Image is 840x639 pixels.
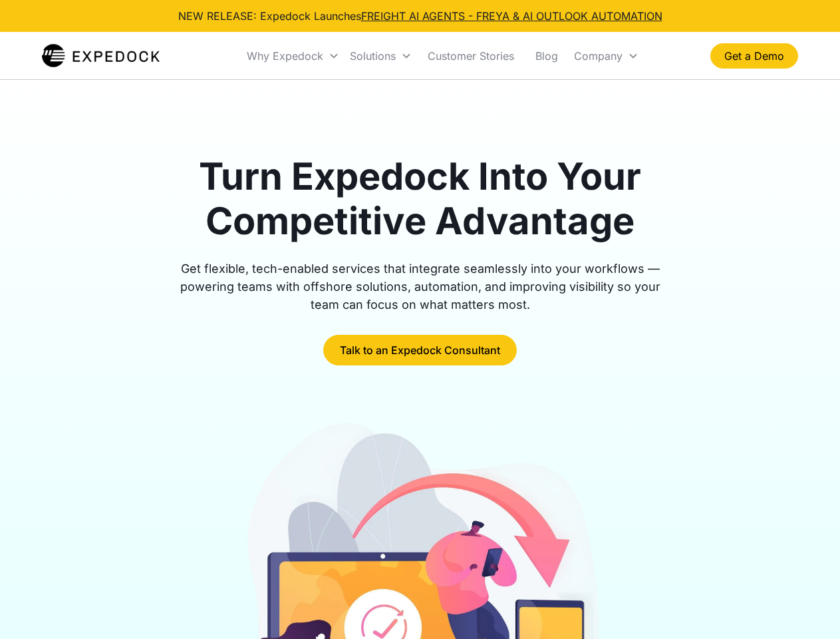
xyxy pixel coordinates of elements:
[178,8,662,24] div: NEW RELEASE: Expedock Launches
[350,49,396,63] div: Solutions
[42,43,160,69] img: Expedock Logo
[574,49,623,63] div: Company
[569,33,644,79] div: Company
[773,575,840,639] iframe: Chat Widget
[345,33,417,79] div: Solutions
[165,260,676,314] div: Get flexible, tech-enabled services that integrate seamlessly into your workflows — powering team...
[710,43,798,69] a: Get a Demo
[361,9,662,23] a: FREIGHT AI AGENTS - FREYA & AI OUTLOOK AUTOMATION
[241,33,345,79] div: Why Expedock
[165,154,676,244] h1: Turn Expedock Into Your Competitive Advantage
[323,335,517,365] a: Talk to an Expedock Consultant
[417,33,525,79] a: Customer Stories
[525,33,569,79] a: Blog
[247,49,323,63] div: Why Expedock
[42,43,160,69] a: home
